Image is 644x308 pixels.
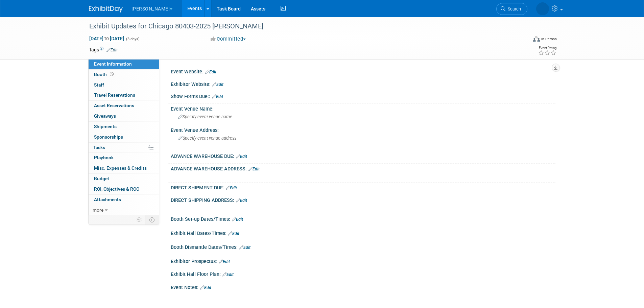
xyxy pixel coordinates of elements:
div: Booth Dismantle Dates/Times: [171,242,555,251]
div: ADVANCE WAREHOUSE DUE: [171,151,555,160]
td: Toggle Event Tabs [145,215,159,224]
a: Edit [212,94,223,99]
a: Edit [239,245,251,250]
a: Sponsorships [89,132,159,142]
a: Edit [222,272,234,277]
div: Event Rating [538,46,556,50]
span: Playbook [94,155,114,160]
span: Booth not reserved yet [109,72,115,77]
a: Attachments [89,195,159,205]
a: Edit [248,167,260,171]
a: Travel Reservations [89,90,159,100]
div: Exhibit Hall Floor Plan: [171,269,555,278]
a: Giveaways [89,111,159,121]
span: Attachments [94,197,121,202]
div: Exhibitor Website: [171,79,555,88]
div: Event Venue Address: [171,125,555,134]
a: Edit [228,231,239,236]
a: Misc. Expenses & Credits [89,163,159,173]
span: Budget [94,176,109,181]
a: more [89,205,159,215]
a: Search [496,3,527,15]
span: Tasks [93,145,105,150]
button: Committed [208,35,248,43]
a: Edit [106,48,118,52]
div: Event Venue Name: [171,104,555,112]
span: Specify event venue name [178,114,232,119]
span: [DATE] [DATE] [89,35,124,42]
span: Shipments [94,124,117,129]
span: Specify event venue address [178,136,236,141]
a: Playbook [89,153,159,163]
div: Exhibit Updates for Chicago 80403-2025 [PERSON_NAME] [87,20,517,32]
div: Exhibitor Prospectus: [171,256,555,265]
a: Staff [89,80,159,90]
img: Format-Inperson.png [533,36,540,42]
div: Event Website: [171,67,555,75]
span: Asset Reservations [94,103,134,108]
a: Asset Reservations [89,101,159,111]
a: Budget [89,174,159,184]
div: Booth Set-up Dates/Times: [171,214,555,223]
span: Search [505,6,521,11]
td: Personalize Event Tab Strip [134,215,145,224]
span: Misc. Expenses & Credits [94,165,147,171]
div: Event Notes: [171,282,555,291]
span: to [103,36,110,41]
div: DIRECT SHIPPING ADDRESS: [171,195,555,204]
a: Edit [219,259,230,264]
td: Tags [89,46,118,53]
a: Edit [236,198,247,203]
a: Edit [205,70,216,74]
a: Edit [200,285,211,290]
span: (3 days) [125,37,140,41]
a: Edit [212,82,223,87]
span: Travel Reservations [94,92,135,98]
a: Edit [226,186,237,190]
span: more [93,207,103,213]
a: Edit [236,154,247,159]
span: Giveaways [94,113,116,119]
a: Tasks [89,143,159,153]
span: ROI, Objectives & ROO [94,186,139,192]
div: Event Format [487,35,557,45]
div: ADVANCE WAREHOUSE ADDRESS: [171,164,555,172]
a: Event Information [89,59,159,69]
img: Leigh Jergensen [536,2,549,15]
div: DIRECT SHIPMENT DUE: [171,183,555,191]
span: Sponsorships [94,134,123,140]
div: Show Forms Due:: [171,91,555,100]
span: Event Information [94,61,132,67]
div: In-Person [541,37,557,42]
div: Exhibit Hall Dates/Times: [171,228,555,237]
a: Shipments [89,122,159,132]
span: Booth [94,72,115,77]
img: ExhibitDay [89,6,123,13]
a: Edit [232,217,243,222]
span: Staff [94,82,104,88]
a: Booth [89,70,159,80]
a: ROI, Objectives & ROO [89,184,159,194]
